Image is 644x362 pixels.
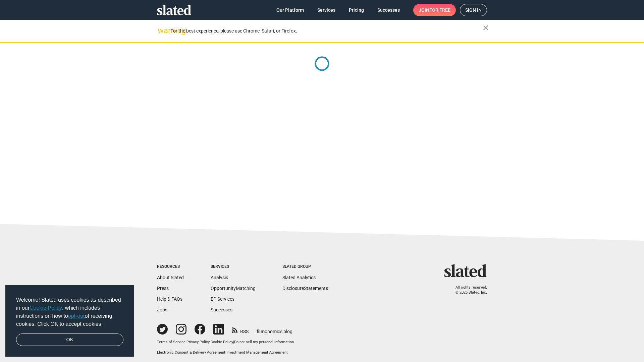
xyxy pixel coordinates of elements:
[234,340,294,345] button: Do not sell my personal information
[448,285,487,295] p: All rights reserved. © 2025 Slated, Inc.
[225,350,226,355] span: |
[211,340,233,344] a: Cookie Policy
[211,275,228,280] a: Analysis
[210,340,211,344] span: |
[372,4,405,16] a: Successes
[226,350,288,355] a: Investment Management Agreement
[233,340,234,344] span: |
[343,4,369,16] a: Pricing
[413,4,456,16] a: Joinfor free
[16,334,123,346] a: dismiss cookie message
[232,324,249,335] a: RSS
[5,285,134,357] div: cookieconsent
[157,275,184,280] a: About Slated
[211,286,256,291] a: OpportunityMatching
[170,26,483,36] div: For the best experience, please use Chrome, Safari, or Firefox.
[282,264,328,269] div: Slated Group
[185,340,186,344] span: |
[377,4,400,16] span: Successes
[271,4,309,16] a: Our Platform
[282,286,328,291] a: DisclosureStatements
[276,4,304,16] span: Our Platform
[158,26,166,35] mat-icon: warning
[186,340,210,344] a: Privacy Policy
[257,323,292,335] a: filmonomics blog
[482,24,490,32] mat-icon: close
[257,329,265,334] span: film
[429,4,450,16] span: for free
[30,305,62,311] a: Cookie Policy
[282,275,316,280] a: Slated Analytics
[157,296,182,302] a: Help & FAQs
[157,264,184,269] div: Resources
[211,296,234,302] a: EP Services
[419,4,450,16] span: Join
[157,286,169,291] a: Press
[211,264,256,269] div: Services
[465,4,482,16] span: Sign in
[157,307,167,312] a: Jobs
[68,313,85,319] a: opt-out
[460,4,487,16] a: Sign in
[317,4,335,16] span: Services
[349,4,364,16] span: Pricing
[157,350,225,355] a: Electronic Consent & Delivery Agreement
[312,4,341,16] a: Services
[211,307,232,312] a: Successes
[16,296,123,328] span: Welcome! Slated uses cookies as described in our , which includes instructions on how to of recei...
[157,340,185,344] a: Terms of Service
